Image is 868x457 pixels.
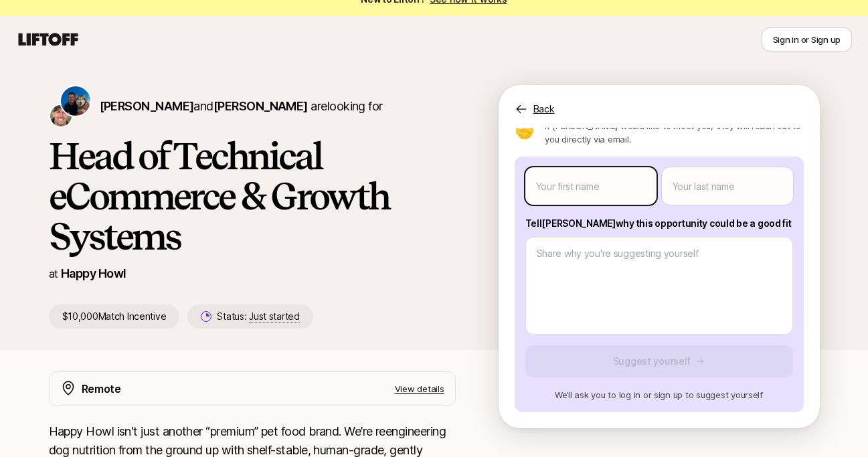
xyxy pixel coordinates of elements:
p: Back [533,101,555,117]
span: Just started [249,310,300,323]
p: at [49,265,58,282]
a: Happy Howl [61,266,126,280]
p: Tell [PERSON_NAME] why this opportunity could be a good fit [525,215,793,232]
img: Josh Pierce [50,105,72,126]
p: Remote [82,380,121,397]
p: $10,000 Match Incentive [49,304,180,329]
p: 🤝 [515,124,535,141]
span: and [193,99,307,113]
img: Colin Buckley [61,86,90,116]
button: Sign in or Sign up [762,27,852,52]
span: [PERSON_NAME] [213,99,308,113]
p: If [PERSON_NAME] would like to meet you, they will reach out to you directly via email. [545,119,803,146]
p: We’ll ask you to log in or sign up to suggest yourself [525,388,793,401]
h1: Head of Technical eCommerce & Growth Systems [49,136,456,256]
p: View details [395,382,444,395]
span: [PERSON_NAME] [100,99,194,113]
p: Status: [217,308,299,325]
p: are looking for [100,97,383,116]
